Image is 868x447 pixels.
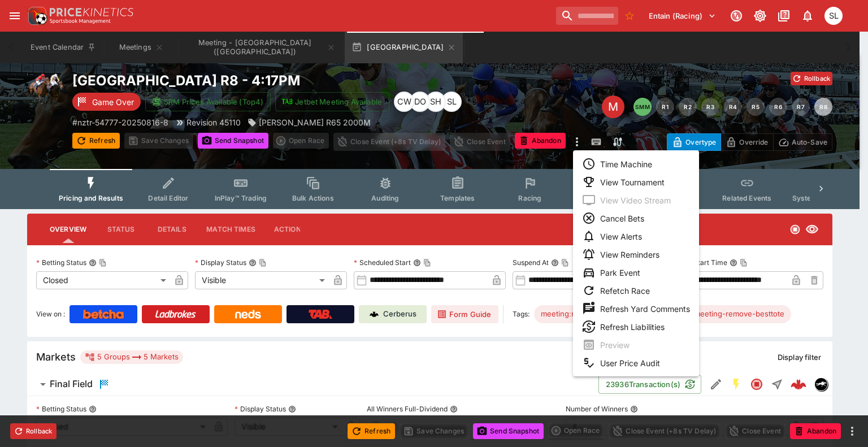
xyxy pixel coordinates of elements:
li: Refresh Yard Comments [573,300,699,318]
li: View Alerts [573,227,699,245]
li: Time Machine [573,155,699,173]
li: Park Event [573,263,699,281]
li: User Price Audit [573,354,699,372]
li: Refetch Race [573,281,699,300]
li: Refresh Liabilities [573,318,699,336]
li: View Reminders [573,245,699,263]
li: Cancel Bets [573,209,699,227]
li: View Tournament [573,173,699,191]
